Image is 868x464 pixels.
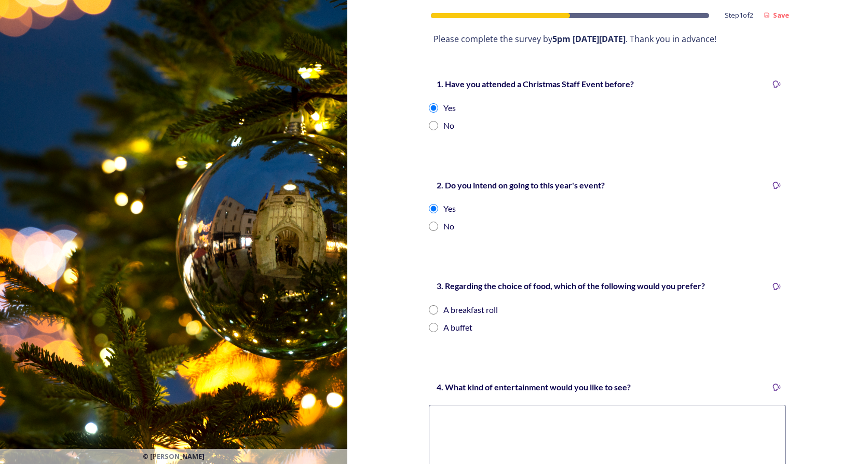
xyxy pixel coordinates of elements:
[443,202,456,215] div: Yes
[443,119,454,132] div: No
[143,452,205,461] span: © [PERSON_NAME]
[725,10,753,20] span: Step 1 of 2
[443,321,472,334] div: A buffet
[437,79,634,89] strong: 1. Have you attended a Christmas Staff Event before?
[437,180,605,190] strong: 2. Do you intend on going to this year's event?
[437,382,631,392] strong: 4. What kind of entertainment would you like to see?
[437,281,705,291] strong: 3. Regarding the choice of food, which of the following would you prefer?
[443,102,456,114] div: Yes
[433,33,781,45] p: Please complete the survey by . Thank you in advance!
[552,33,626,45] strong: 5pm [DATE][DATE]
[443,220,454,233] div: No
[443,304,498,316] div: A breakfast roll
[773,10,789,20] strong: Save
